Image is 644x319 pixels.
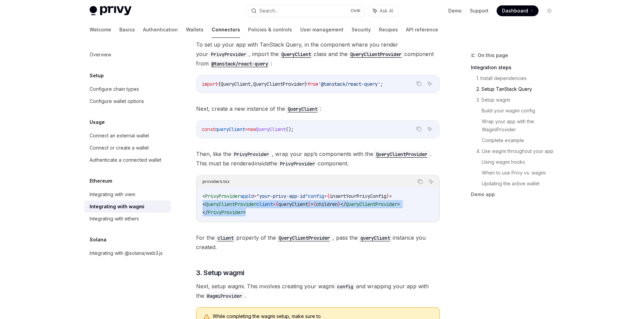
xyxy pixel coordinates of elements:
[286,126,294,132] span: ();
[248,22,292,38] a: Policies & controls
[84,130,171,142] a: Connect an external wallet
[427,177,435,186] button: Ask AI
[279,51,314,58] code: QueryClient
[84,95,171,107] a: Configure wallet options
[277,160,318,167] code: PrivyProvider
[373,151,430,157] a: QueryClientProvider
[196,149,440,168] span: Then, like the , wrap your app’s components with the . This must be rendered the component.
[476,146,560,157] a: 4. Use wagmi throughout your app
[257,193,308,199] span: "your-privy-app-id"
[196,104,440,113] span: Next, create a new instance of the :
[352,22,371,38] a: Security
[196,282,440,300] span: Next, setup wagmi. This involves creating your wagmi and wrapping your app with the .
[143,22,178,38] a: Authentication
[316,201,338,207] span: children
[202,201,205,207] span: <
[276,234,333,241] a: QueryClientProvider
[84,247,171,259] a: Integrating with @solana/web3.js
[90,203,144,211] div: Integrating with wagmi
[205,193,240,199] span: PrivyProvider
[482,116,560,135] a: Wrap your app with the WagmiProvider
[245,126,248,132] span: =
[327,193,330,199] span: {
[90,249,163,257] div: Integrating with @solana/web3.js
[425,79,434,88] button: Ask AI
[471,189,560,200] a: Demo app
[273,201,276,207] span: =
[90,132,149,140] div: Connect an external wallet
[254,160,269,167] em: inside
[90,177,112,185] h5: Ethereum
[90,85,139,93] div: Configure chain types
[478,51,508,59] span: On this page
[307,81,318,87] span: from
[278,201,308,207] span: queryClient
[202,81,218,87] span: import
[253,81,305,87] span: QueryClientProvider
[202,126,215,132] span: const
[502,7,528,14] span: Dashboard
[340,201,346,207] span: </
[406,22,438,38] a: API reference
[470,7,488,14] a: Support
[240,193,254,199] span: appId
[368,5,398,17] button: Ask AI
[476,73,560,84] a: 1. Install dependencies
[386,193,389,199] span: }
[246,5,365,17] button: Search...CtrlK
[318,81,380,87] span: '@tanstack/react-query'
[215,126,245,132] span: queryClient
[119,22,135,38] a: Basics
[279,51,314,57] a: QueryClient
[373,151,430,158] code: QueryClientProvider
[276,201,278,207] span: {
[348,51,404,58] code: QueryClientProvider
[348,51,404,57] a: QueryClientProvider
[90,6,132,16] img: light logo
[256,126,286,132] span: QueryClient
[313,201,316,207] span: {
[186,22,204,38] a: Wallets
[204,292,245,300] code: WagmiProvider
[497,5,539,16] a: Dashboard
[90,156,161,164] div: Authenticate a connected wallet
[209,60,271,67] a: @tanstack/react-query
[482,105,560,116] a: Build your wagmi config
[324,193,327,199] span: =
[308,201,311,207] span: }
[84,213,171,225] a: Integrating with ethers
[358,234,393,241] a: queryClient
[196,268,244,277] span: 3. Setup wagmi
[208,209,243,215] span: PrivyProvider
[285,105,320,113] code: QueryClient
[84,49,171,61] a: Overview
[471,62,560,73] a: Integration steps
[351,8,361,14] span: Ctrl K
[482,157,560,167] a: Using wagmi hooks
[84,201,171,213] a: Integrating with wagmi
[196,40,440,68] span: To set up your app with TanStack Query, in the component where you render your , import the class...
[259,7,278,15] div: Search...
[90,51,111,59] div: Overview
[221,81,251,87] span: QueryClient
[257,201,273,207] span: client
[476,95,560,105] a: 3. Setup wagmi
[346,201,397,207] span: QueryClientProvider
[338,201,340,207] span: }
[414,125,423,133] button: Copy the contents from the code block
[215,234,236,241] a: client
[389,193,392,199] span: >
[196,233,440,252] span: For the property of the , pass the instance you created.
[202,177,230,186] div: providers.tsx
[544,5,555,16] button: Toggle dark mode
[202,209,208,215] span: </
[482,178,560,189] a: Updating the active wallet
[251,81,253,87] span: ,
[90,22,111,38] a: Welcome
[254,193,257,199] span: =
[330,193,386,199] span: insertYourPrivyConfig
[414,79,423,88] button: Copy the contents from the code block
[208,51,249,58] code: PrivyProvider
[311,201,313,207] span: >
[380,81,383,87] span: ;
